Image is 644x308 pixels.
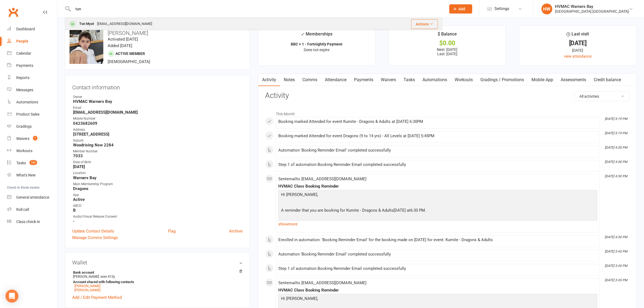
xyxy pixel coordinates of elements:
h3: [PERSON_NAME] [70,30,245,36]
a: Reports [7,72,57,84]
i: [DATE] 5:19 PM [605,131,627,135]
strong: 0423682609 [73,121,243,126]
strong: [DATE] [73,164,243,169]
span: Active member [115,51,145,56]
a: Tasks 102 [7,157,57,169]
a: Add / Edit Payment Method [72,294,122,301]
a: General attendance kiosk mode [7,191,57,204]
i: [DATE] 4:30 PM [605,174,627,178]
i: [DATE] 4:30 PM [605,235,627,239]
i: [DATE] 3:45 PM [605,278,627,282]
h3: Activity [265,91,629,100]
a: Workouts [7,145,57,157]
div: Automation 'Booking Reminder Email' completed successfully [278,148,597,153]
a: view attendance [564,54,592,58]
i: [DATE] 4:30 PM [605,160,627,164]
strong: Warners Bay [73,175,243,180]
div: People [16,39,28,43]
div: Open Intercom Messenger [5,290,18,303]
button: Actions [411,19,438,29]
a: Flag [168,228,176,234]
span: [DEMOGRAPHIC_DATA] [108,59,150,64]
div: Mobile Number [73,116,243,121]
a: Mobile App [528,74,557,86]
a: Class kiosk mode [7,216,57,228]
div: Tun Myat [78,20,95,28]
a: Notes [280,74,299,86]
span: [DATE] at [394,208,410,213]
i: [DATE] 5:19 PM [605,117,627,121]
div: Location [73,171,243,176]
div: ABCD [73,203,243,208]
div: Automations [16,100,38,104]
strong: 7033 [73,153,243,158]
strong: Active [73,197,243,202]
div: HVMAC Class Booking Reminder [278,184,597,189]
a: Activity [258,74,280,86]
div: Member Number [73,149,243,154]
div: App [73,192,243,198]
input: Search... [71,5,442,13]
a: Gradings [7,120,57,133]
div: [GEOGRAPHIC_DATA] [GEOGRAPHIC_DATA] [555,9,629,14]
div: Owner [73,94,243,100]
strong: [EMAIL_ADDRESS][DOMAIN_NAME] [73,110,243,115]
a: What's New [7,169,57,181]
div: Class check-in [16,219,40,224]
div: Tasks [16,161,26,165]
a: Tasks [400,74,419,86]
span: 1 [33,136,37,140]
div: General attendance [16,195,49,199]
div: Step 1 of automation Booking Reminder Email completed successfully [278,266,597,271]
div: Suburb [73,138,243,143]
p: A reminder that you are booking for Kumite - Dragons & Adults 6:30 PM [280,207,596,215]
strong: Bank account [73,270,240,274]
h3: Contact information [72,82,243,90]
a: Archive [229,228,243,234]
a: Payments [350,74,377,86]
div: Date of Birth [73,160,243,165]
div: What's New [16,173,36,177]
a: Workouts [451,74,477,86]
strong: BBC + 1 - Fortnightly Payment [291,42,343,46]
a: Automations [419,74,451,86]
div: Dashboard [16,27,35,31]
span: xxxx 412y [100,274,115,278]
div: Email [73,105,243,110]
div: Reports [16,76,29,80]
i: [DATE] 3:45 PM [605,264,627,268]
div: Product Sales [16,112,39,116]
span: , [317,296,318,301]
a: Waivers 1 [7,133,57,145]
a: Calendar [7,47,57,60]
i: ✓ [301,32,305,37]
div: [EMAIL_ADDRESS][DOMAIN_NAME] [95,20,154,28]
span: . [425,208,426,213]
span: 102 [29,160,37,165]
div: Booking marked Attended for event Dragons (9 to 14 yrs) - All Levels at [DATE] 5:45PM [278,134,597,138]
i: [DATE] 3:45 PM [605,250,627,253]
div: HVMAC Warners Bay [555,4,629,9]
div: HVMAC Class Booking Reminder [278,288,597,293]
h3: Wallet [72,260,243,266]
img: image1683167344.png [70,30,103,64]
a: Product Sales [7,108,57,120]
span: Settings [494,3,509,15]
div: Messages [16,88,33,92]
div: Last visit [567,31,589,40]
div: Memberships [301,31,333,41]
div: Address [73,127,243,132]
div: [DATE] [524,47,631,53]
div: $0.00 [394,40,501,46]
div: Payments [16,63,33,68]
a: Payments [7,60,57,72]
span: Does not expire [304,48,330,52]
strong: HVMAC Warners Bay [73,99,243,104]
a: Credit balance [590,74,625,86]
span: Add [459,7,465,11]
a: Assessments [557,74,590,86]
div: Workouts [16,149,32,153]
button: Add [449,4,472,14]
div: Booking marked Attended for event Kumite - Dragons & Adults at [DATE] 6:30PM [278,119,597,124]
strong: Woodrising Nsw 2284 [73,143,243,148]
